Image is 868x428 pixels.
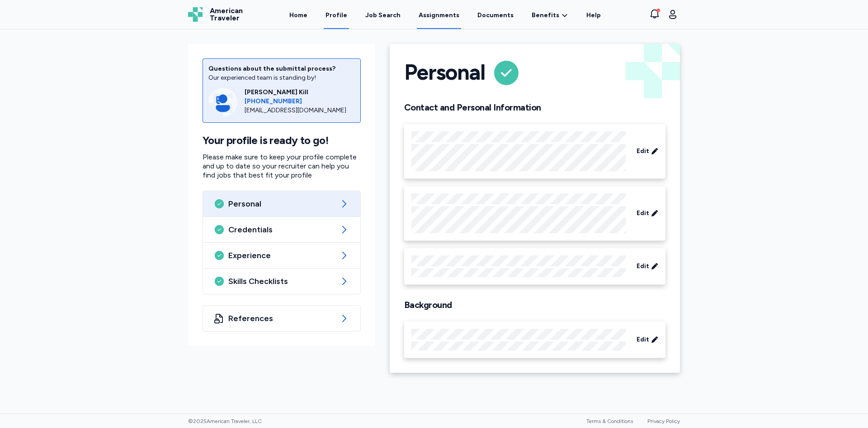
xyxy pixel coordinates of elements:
a: Terms & Conditions [586,418,633,424]
h2: Contact and Personal Information [404,102,665,113]
span: Experience [228,250,335,261]
h1: Personal [404,58,485,87]
span: References [228,313,335,324]
span: © 2025 American Traveler, LLC [188,418,262,425]
span: Edit [637,262,649,271]
div: Edit [404,322,665,358]
div: Edit [404,248,665,285]
div: Job Search [365,11,401,20]
span: Skills Checklists [228,276,335,287]
div: [PERSON_NAME] Kill [245,88,355,97]
span: Personal [228,198,335,209]
a: Privacy Policy [647,418,680,424]
img: Logo [188,7,203,22]
div: Questions about the submittal process? [208,64,355,73]
p: Please make sure to keep your profile complete and up to date so your recruiter can help you find... [203,153,361,180]
div: Our experienced team is standing by! [208,73,355,82]
span: American Traveler [210,7,243,22]
div: Edit [404,124,665,179]
a: Profile [324,1,349,29]
h2: Background [404,299,665,311]
a: Benefits [532,11,568,20]
h1: Your profile is ready to go! [203,134,361,147]
div: [EMAIL_ADDRESS][DOMAIN_NAME] [245,106,355,115]
span: Edit [637,147,649,156]
a: [PHONE_NUMBER] [245,97,355,106]
span: Edit [637,335,649,344]
span: Edit [637,209,649,218]
a: Assignments [417,1,461,29]
img: Consultant [208,88,237,117]
div: Edit [404,186,665,241]
span: Credentials [228,224,335,235]
span: Benefits [532,11,559,20]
